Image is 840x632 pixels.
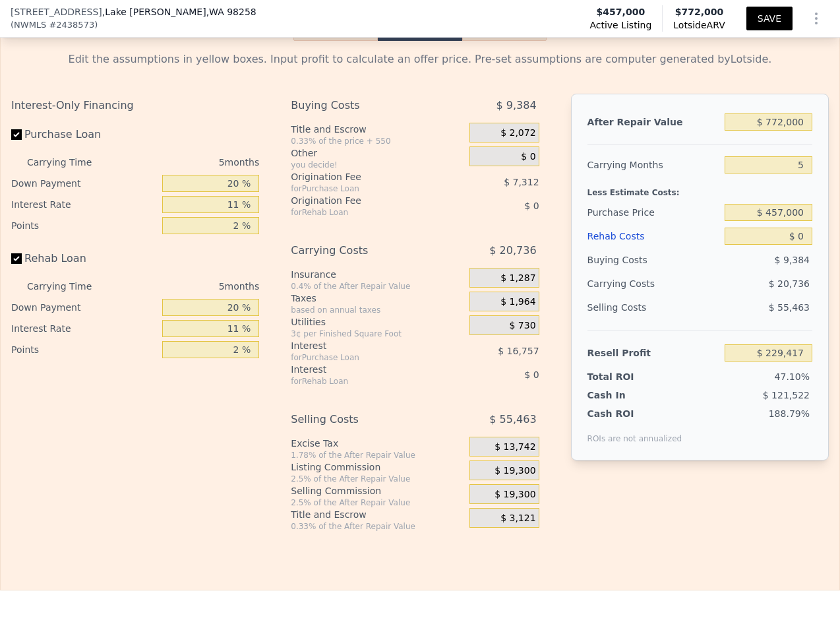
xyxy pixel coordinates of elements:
span: $ 9,384 [496,94,536,117]
div: Origination Fee [291,170,436,183]
div: Less Estimate Costs: [587,177,812,201]
div: After Repair Value [587,110,719,134]
div: 0.33% of the price + 550 [291,136,464,146]
div: 5 months [117,276,259,297]
span: 188.79% [769,408,810,419]
span: Active Listing [589,18,651,32]
div: ROIs are not annualized [587,420,682,444]
div: Interest [291,363,436,376]
div: Buying Costs [587,248,719,272]
span: $ 1,287 [500,272,535,284]
div: Points [11,215,157,236]
div: Selling Costs [291,408,436,431]
span: $ 19,300 [495,489,535,501]
span: $ 0 [524,201,539,211]
div: Buying Costs [291,94,436,117]
div: Down Payment [11,173,157,194]
button: SAVE [746,7,793,30]
div: Title and Escrow [291,123,464,136]
div: Listing Commission [291,460,464,474]
div: ( ) [11,18,98,32]
span: $ 0 [524,369,539,380]
input: Purchase Loan [11,129,22,140]
span: $ 13,742 [495,441,535,453]
div: 0.4% of the After Repair Value [291,281,464,292]
div: Excise Tax [291,437,464,450]
div: Carrying Time [27,276,112,297]
span: $ 55,463 [489,408,536,431]
div: Carrying Costs [587,272,669,296]
span: $ 0 [521,151,535,163]
label: Rehab Loan [11,247,157,270]
span: $ 20,736 [769,278,810,289]
div: Selling Costs [587,296,719,319]
span: Lotside ARV [673,18,725,32]
span: $ 20,736 [489,239,536,263]
label: Purchase Loan [11,123,157,146]
div: Rehab Costs [587,224,719,248]
div: you decide! [291,160,464,170]
div: 0.33% of the After Repair Value [291,521,464,532]
span: $ 2,072 [500,127,535,139]
div: Interest Rate [11,194,157,215]
span: $ 9,384 [775,255,810,265]
span: $ 16,757 [498,346,539,356]
span: , WA 98258 [206,7,256,17]
div: Cash ROI [587,407,682,420]
div: Selling Commission [291,484,464,497]
div: Origination Fee [291,194,436,207]
div: Interest [291,339,436,352]
div: Title and Escrow [291,508,464,521]
input: Rehab Loan [11,253,22,264]
div: Purchase Price [587,201,719,224]
div: Resell Profit [587,341,719,365]
div: Cash In [587,389,669,402]
div: Total ROI [587,370,669,383]
div: Carrying Time [27,152,112,173]
div: 1.78% of the After Repair Value [291,450,464,460]
div: 3¢ per Finished Square Foot [291,329,464,339]
div: Carrying Months [587,153,719,177]
div: 2.5% of the After Repair Value [291,497,464,508]
span: # 2438573 [49,18,94,32]
div: 5 months [117,152,259,173]
span: $457,000 [597,5,645,18]
span: $ 55,463 [769,302,810,313]
div: for Purchase Loan [291,352,436,363]
div: Edit the assumptions in yellow boxes. Input profit to calculate an offer price. Pre-set assumptio... [11,51,829,67]
div: 2.5% of the After Repair Value [291,474,464,484]
span: $ 730 [509,320,535,332]
div: Interest-Only Financing [11,94,259,117]
div: Interest Rate [11,318,157,339]
span: $ 19,300 [495,465,535,477]
button: Show Options [803,5,829,32]
span: 47.10% [775,371,810,382]
div: Down Payment [11,297,157,318]
div: Utilities [291,315,464,329]
span: , Lake [PERSON_NAME] [102,5,256,18]
span: NWMLS [14,18,46,32]
span: $772,000 [675,7,724,17]
span: [STREET_ADDRESS] [11,5,102,18]
span: $ 3,121 [500,513,535,524]
span: $ 1,964 [500,296,535,308]
div: Taxes [291,292,464,305]
div: for Rehab Loan [291,207,436,218]
span: $ 7,312 [504,177,539,187]
div: based on annual taxes [291,305,464,315]
div: Insurance [291,268,464,281]
div: Points [11,339,157,360]
div: Other [291,146,464,160]
div: for Purchase Loan [291,183,436,194]
div: Carrying Costs [291,239,436,263]
span: $ 121,522 [763,390,810,400]
div: for Rehab Loan [291,376,436,387]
